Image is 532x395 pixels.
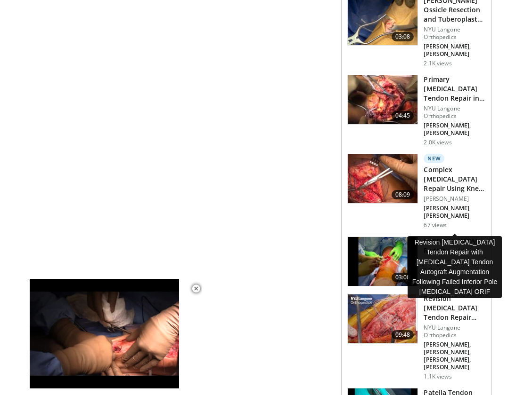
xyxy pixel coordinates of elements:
a: 08:09 New Complex [MEDICAL_DATA] Repair Using Knee FiberTaks, FiberTape, & Am… [PERSON_NAME] [PER... [347,154,486,229]
p: NYU Langone Orthopedics [424,324,486,339]
a: 09:48 Revision [MEDICAL_DATA] Tendon Repair with [MEDICAL_DATA] Tendon Autograft Augme… NYU Lango... [347,294,486,380]
p: 2.1K views [424,60,451,67]
p: 67 views [424,221,447,229]
p: NYU Langone Orthopedics [424,26,486,41]
p: 2.0K views [424,139,451,146]
div: Revision [MEDICAL_DATA] Tendon Repair with [MEDICAL_DATA] Tendon Autograft Augmentation Following... [408,236,502,298]
span: 09:48 [392,330,414,340]
span: 04:45 [392,111,414,120]
p: [PERSON_NAME], [PERSON_NAME] [424,122,486,137]
p: [PERSON_NAME], [PERSON_NAME] [424,205,486,220]
span: 03:08 [392,273,414,282]
p: New [424,154,444,163]
a: 03:08 [MEDICAL_DATA] Repair Amit Momaya 2.9K views [347,237,486,286]
button: Close [187,279,205,299]
span: 03:08 [392,32,414,41]
h3: Revision [MEDICAL_DATA] Tendon Repair with [MEDICAL_DATA] Tendon Autograft Augme… [424,294,486,322]
img: e1c2b6ee-86c7-40a2-8238-438aca70f309.150x105_q85_crop-smart_upscale.jpg [348,154,417,203]
img: b2836524-dc5d-42b5-974b-eec50e00c3d3.150x105_q85_crop-smart_upscale.jpg [348,237,417,286]
p: [PERSON_NAME] [424,195,486,203]
p: 1.1K views [424,373,451,380]
p: NYU Langone Orthopedics [424,105,486,120]
p: [PERSON_NAME], [PERSON_NAME] [424,43,486,58]
video-js: Video Player [7,279,202,388]
a: 04:45 Primary [MEDICAL_DATA] Tendon Repair in the Active Patient NYU Langone Orthopedics [PERSON_... [347,75,486,146]
span: 08:09 [392,190,414,199]
img: e3976bee-286e-4dcc-9061-b82e04825edd.jpg.150x105_q85_crop-smart_upscale.jpg [348,294,417,343]
h3: Complex [MEDICAL_DATA] Repair Using Knee FiberTaks, FiberTape, & Am… [424,165,486,193]
img: b709c706-e8cb-4b29-a1f3-19ad4d8f9cb1.150x105_q85_crop-smart_upscale.jpg [348,75,417,124]
h3: Primary [MEDICAL_DATA] Tendon Repair in the Active Patient [424,75,486,103]
p: [PERSON_NAME], [PERSON_NAME], [PERSON_NAME], [PERSON_NAME] [424,341,486,371]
